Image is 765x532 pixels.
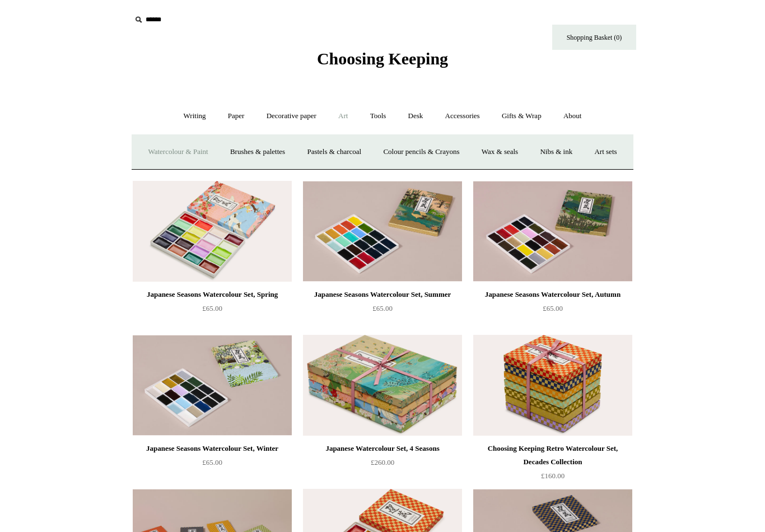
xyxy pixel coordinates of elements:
a: Wax & seals [472,137,528,167]
img: Japanese Watercolour Set, 4 Seasons [303,335,462,436]
a: Choosing Keeping Retro Watercolour Set, Decades Collection £160.00 [473,442,632,488]
a: Choosing Keeping Retro Watercolour Set, Decades Collection Choosing Keeping Retro Watercolour Set... [473,335,632,436]
a: Nibs & ink [530,137,582,167]
img: Japanese Seasons Watercolour Set, Summer [303,181,462,282]
a: Japanese Watercolour Set, 4 Seasons £260.00 [303,442,462,488]
span: Choosing Keeping [317,49,448,68]
a: Accessories [435,101,490,131]
span: £65.00 [202,304,222,312]
a: Japanese Seasons Watercolour Set, Winter Japanese Seasons Watercolour Set, Winter [133,335,292,436]
div: Japanese Seasons Watercolour Set, Summer [306,288,459,301]
span: £260.00 [371,458,394,466]
a: Choosing Keeping [317,58,448,66]
a: Japanese Seasons Watercolour Set, Spring Japanese Seasons Watercolour Set, Spring [133,181,292,282]
span: £65.00 [202,458,222,466]
a: Japanese Seasons Watercolour Set, Winter £65.00 [133,442,292,488]
a: Pastels & charcoal [297,137,371,167]
img: Japanese Seasons Watercolour Set, Spring [133,181,292,282]
div: Japanese Seasons Watercolour Set, Autumn [476,288,629,301]
span: £65.00 [543,304,563,312]
div: Japanese Seasons Watercolour Set, Winter [136,442,289,455]
a: Watercolour & Paint [138,137,218,167]
a: Japanese Seasons Watercolour Set, Summer £65.00 [303,288,462,334]
a: Gifts & Wrap [492,101,552,131]
img: Choosing Keeping Retro Watercolour Set, Decades Collection [473,335,632,436]
a: Japanese Seasons Watercolour Set, Summer Japanese Seasons Watercolour Set, Summer [303,181,462,282]
img: Japanese Seasons Watercolour Set, Autumn [473,181,632,282]
a: About [553,101,592,131]
a: Japanese Seasons Watercolour Set, Autumn £65.00 [473,288,632,334]
a: Writing [174,101,216,131]
span: £65.00 [372,304,393,312]
div: Japanese Watercolour Set, 4 Seasons [306,442,459,455]
img: Japanese Seasons Watercolour Set, Winter [133,335,292,436]
a: Desk [398,101,433,131]
a: Paper [218,101,255,131]
a: Art [328,101,358,131]
a: Japanese Seasons Watercolour Set, Spring £65.00 [133,288,292,334]
a: Japanese Seasons Watercolour Set, Autumn Japanese Seasons Watercolour Set, Autumn [473,181,632,282]
a: Brushes & palettes [220,137,295,167]
a: Decorative paper [256,101,326,131]
a: Art sets [584,137,627,167]
div: Choosing Keeping Retro Watercolour Set, Decades Collection [476,442,629,469]
a: Tools [360,101,397,131]
a: Japanese Watercolour Set, 4 Seasons Japanese Watercolour Set, 4 Seasons [303,335,462,436]
a: Shopping Basket (0) [552,25,636,50]
span: £160.00 [541,472,565,480]
div: Japanese Seasons Watercolour Set, Spring [136,288,289,301]
a: Colour pencils & Crayons [373,137,469,167]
